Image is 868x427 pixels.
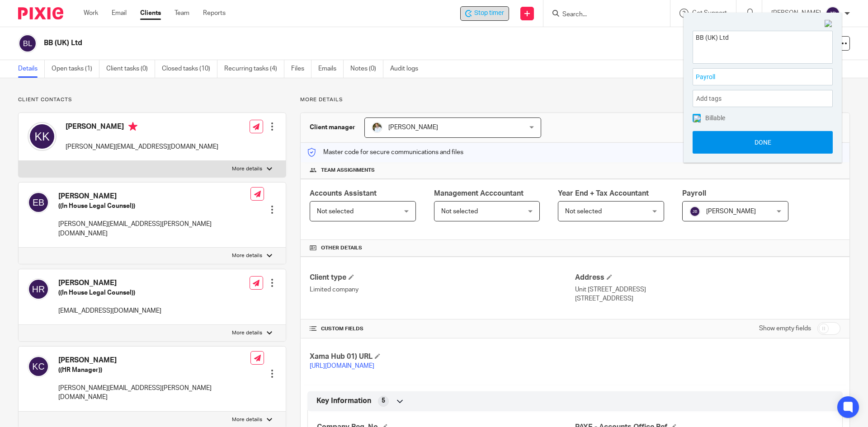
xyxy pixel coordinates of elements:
[575,294,840,303] p: [STREET_ADDRESS]
[692,10,727,16] span: Get Support
[682,190,706,197] span: Payroll
[434,190,524,197] span: Management Acccountant
[310,285,575,294] p: Limited company
[175,9,189,18] a: Team
[441,208,478,215] span: Not selected
[162,60,217,78] a: Closed tasks (10)
[696,92,726,106] span: Add tags
[28,356,49,377] img: svg%3E
[388,124,438,131] span: [PERSON_NAME]
[232,416,262,423] p: More details
[84,9,98,18] a: Work
[310,363,374,369] a: [URL][DOMAIN_NAME]
[575,273,840,282] h4: Address
[66,122,218,133] h4: [PERSON_NAME]
[825,20,833,28] img: Close
[706,208,756,215] span: [PERSON_NAME]
[28,122,57,151] img: svg%3E
[771,9,821,18] p: [PERSON_NAME]
[826,6,840,21] img: svg%3E
[203,9,226,18] a: Reports
[44,38,590,48] h2: BB (UK) Ltd
[232,165,262,173] p: More details
[18,96,286,103] p: Client contacts
[310,190,377,197] span: Accounts Assistant
[128,122,137,131] i: Primary
[58,306,161,315] p: [EMAIL_ADDRESS][DOMAIN_NAME]
[310,123,355,132] h3: Client manager
[66,142,218,151] p: [PERSON_NAME][EMAIL_ADDRESS][DOMAIN_NAME]
[558,190,649,197] span: Year End + Tax Accountant
[693,31,832,61] textarea: BB (UK) Ltd
[575,285,840,294] p: Unit [STREET_ADDRESS]
[310,273,575,282] h4: Client type
[18,34,37,53] img: svg%3E
[307,148,463,157] p: Master code for secure communications and files
[58,356,250,365] h4: [PERSON_NAME]
[232,329,262,337] p: More details
[310,352,575,361] h4: Xama Hub 01) URL
[350,60,383,78] a: Notes (0)
[300,96,850,103] p: More details
[58,278,161,288] h4: [PERSON_NAME]
[58,192,250,201] h4: [PERSON_NAME]
[561,11,643,19] input: Search
[565,208,602,215] span: Not selected
[232,252,262,259] p: More details
[58,384,250,402] p: [PERSON_NAME][EMAIL_ADDRESS][PERSON_NAME][DOMAIN_NAME]
[693,131,833,154] button: Done
[58,366,250,375] h5: ((HR Manager))
[317,208,354,215] span: Not selected
[321,244,362,252] span: Other details
[705,115,725,121] span: Billable
[18,60,45,78] a: Details
[689,206,700,217] img: svg%3E
[759,324,811,333] label: Show empty fields
[58,220,250,238] p: [PERSON_NAME][EMAIL_ADDRESS][PERSON_NAME][DOMAIN_NAME]
[318,60,344,78] a: Emails
[310,325,575,333] h4: CUSTOM FIELDS
[474,9,504,18] span: Stop timer
[18,7,63,19] img: Pixie
[106,60,155,78] a: Client tasks (0)
[112,9,127,18] a: Email
[316,396,371,406] span: Key Information
[58,202,250,211] h5: ((In House Legal Counsel))
[224,60,284,78] a: Recurring tasks (4)
[372,122,382,133] img: sarah-royle.jpg
[28,278,49,300] img: svg%3E
[28,192,49,213] img: svg%3E
[460,6,509,21] div: BB (UK) Ltd
[291,60,311,78] a: Files
[693,115,701,122] img: checked.png
[321,167,375,174] span: Team assignments
[52,60,99,78] a: Open tasks (1)
[382,396,385,405] span: 5
[58,288,161,297] h5: ((In House Legal Counsel))
[696,72,810,82] span: Payroll
[140,9,161,18] a: Clients
[390,60,425,78] a: Audit logs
